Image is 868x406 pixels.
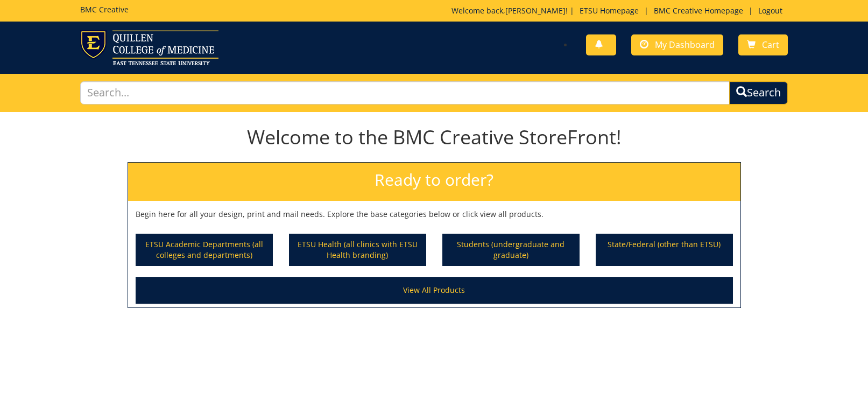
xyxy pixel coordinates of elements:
[451,5,788,16] p: Welcome back, ! | | |
[505,5,566,16] a: [PERSON_NAME]
[137,235,272,265] a: ETSU Academic Departments (all colleges and departments)
[136,277,733,304] a: View All Products
[655,39,715,51] span: My Dashboard
[128,163,740,201] h2: Ready to order?
[136,209,733,220] p: Begin here for all your design, print and mail needs. Explore the base categories below or click ...
[128,127,741,148] h1: Welcome to the BMC Creative StoreFront!
[762,39,779,51] span: Cart
[648,5,749,16] a: BMC Creative Homepage
[80,5,129,13] h5: BMC Creative
[631,34,723,55] a: My Dashboard
[443,235,578,265] a: Students (undergraduate and graduate)
[753,5,788,16] a: Logout
[80,81,729,104] input: Search...
[574,5,644,16] a: ETSU Homepage
[597,235,732,265] a: State/Federal (other than ETSU)
[80,30,218,65] img: ETSU logo
[738,34,788,55] a: Cart
[729,81,788,104] button: Search
[290,235,425,265] a: ETSU Health (all clinics with ETSU Health branding)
